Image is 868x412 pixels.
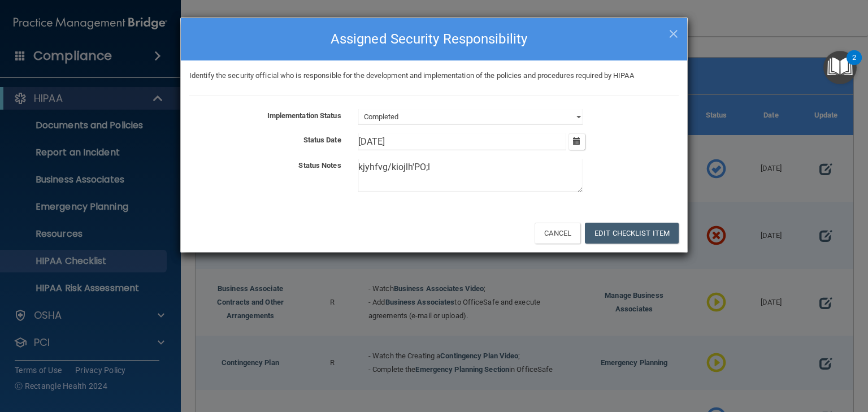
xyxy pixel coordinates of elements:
[298,161,341,170] b: Status Notes
[669,21,679,44] span: ×
[303,136,341,144] b: Status Date
[181,69,687,83] div: Identify the security official who is responsible for the development and implementation of the p...
[585,223,679,244] button: Edit Checklist Item
[267,111,341,120] b: Implementation Status
[189,27,679,51] h4: Assigned Security Responsibility
[852,58,856,72] div: 2
[535,223,580,244] button: Cancel
[823,51,857,84] button: Open Resource Center, 2 new notifications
